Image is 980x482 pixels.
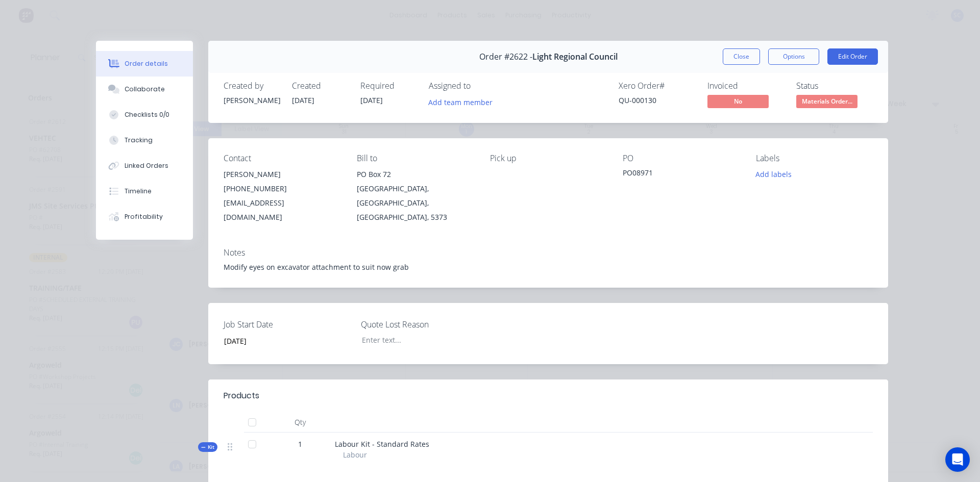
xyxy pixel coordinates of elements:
[360,95,383,105] span: [DATE]
[357,167,474,182] div: PO Box 72
[96,51,193,77] button: Order details
[623,167,740,182] div: PO08971
[269,412,331,433] div: Qty
[723,48,760,65] button: Close
[298,439,302,449] span: 1
[125,212,163,221] div: Profitability
[224,182,340,196] div: [PHONE_NUMBER]
[125,161,168,170] div: Linked Orders
[96,77,193,102] button: Collaborate
[796,95,857,110] button: Materials Order...
[224,196,340,224] div: [EMAIL_ADDRESS][DOMAIN_NAME]
[360,81,416,91] div: Required
[224,262,873,272] div: Modify eyes on excavator attachment to suit now grab
[796,81,873,91] div: Status
[224,95,280,106] div: [PERSON_NAME]
[224,167,340,182] div: [PERSON_NAME]
[479,52,532,62] span: Order #2622 -
[619,81,695,91] div: Xero Order #
[357,154,474,163] div: Bill to
[343,449,367,460] span: Labour
[224,248,873,258] div: Notes
[619,95,695,106] div: QU-000130
[125,187,152,196] div: Timeline
[125,110,169,119] div: Checklists 0/0
[335,439,429,449] span: Labour Kit - Standard Rates
[945,447,970,472] div: Open Intercom Messenger
[224,154,340,163] div: Contact
[707,81,784,91] div: Invoiced
[224,81,280,91] div: Created by
[125,85,165,94] div: Collaborate
[96,179,193,204] button: Timeline
[201,443,214,451] span: Kit
[224,167,340,224] div: [PERSON_NAME][PHONE_NUMBER][EMAIL_ADDRESS][DOMAIN_NAME]
[292,95,314,105] span: [DATE]
[125,136,153,145] div: Tracking
[96,204,193,230] button: Profitability
[357,182,474,224] div: [GEOGRAPHIC_DATA], [GEOGRAPHIC_DATA], [GEOGRAPHIC_DATA], 5373
[361,318,488,331] label: Quote Lost Reason
[217,333,344,348] input: Enter date
[827,48,878,65] button: Edit Order
[125,59,168,68] div: Order details
[532,52,618,62] span: Light Regional Council
[357,167,474,224] div: PO Box 72[GEOGRAPHIC_DATA], [GEOGRAPHIC_DATA], [GEOGRAPHIC_DATA], 5373
[707,95,769,108] span: No
[96,128,193,153] button: Tracking
[96,102,193,128] button: Checklists 0/0
[768,48,819,65] button: Options
[292,81,348,91] div: Created
[224,318,351,331] label: Job Start Date
[623,154,740,163] div: PO
[198,442,217,452] div: Kit
[490,154,607,163] div: Pick up
[796,95,857,108] span: Materials Order...
[423,95,498,109] button: Add team member
[756,154,873,163] div: Labels
[224,390,259,402] div: Products
[429,95,498,109] button: Add team member
[96,153,193,179] button: Linked Orders
[429,81,531,91] div: Assigned to
[750,167,797,181] button: Add labels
